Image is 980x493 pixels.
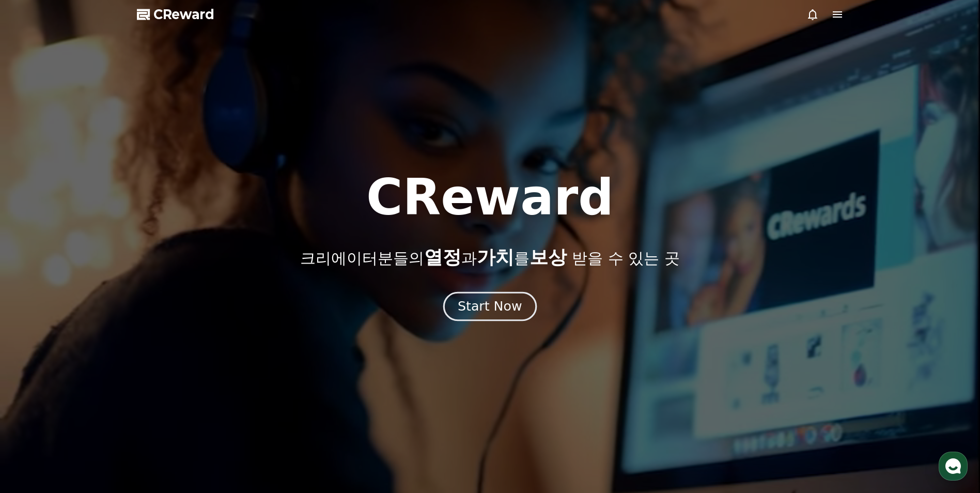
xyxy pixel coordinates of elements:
[458,298,522,315] div: Start Now
[424,246,461,268] span: 열정
[33,343,39,351] span: 홈
[530,246,567,268] span: 보상
[68,328,133,353] a: 대화
[160,343,172,351] span: 설정
[477,246,514,268] span: 가치
[366,173,614,222] h1: CReward
[445,303,535,313] a: Start Now
[153,6,214,23] span: CReward
[443,292,537,321] button: Start Now
[300,247,679,268] p: 크리에이터분들의 과 를 받을 수 있는 곳
[3,328,68,353] a: 홈
[137,6,214,23] a: CReward
[133,328,198,353] a: 설정
[95,344,107,352] span: 대화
